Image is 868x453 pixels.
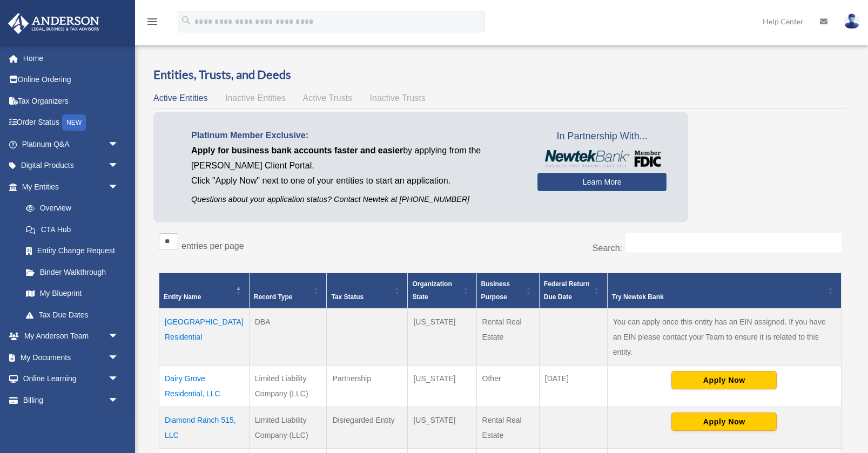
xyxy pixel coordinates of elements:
[476,273,539,309] th: Business Purpose: Activate to sort
[146,15,159,28] i: menu
[159,273,250,309] th: Entity Name: Activate to invert sorting
[8,368,135,390] a: Online Learningarrow_drop_down
[153,93,207,103] span: Active Entities
[249,273,327,309] th: Record Type: Activate to sort
[15,283,130,305] a: My Blueprint
[8,133,135,155] a: Platinum Q&Aarrow_drop_down
[8,112,135,134] a: Order StatusNEW
[476,308,539,366] td: Rental Real Estate
[412,280,452,301] span: Organization State
[180,15,192,26] i: search
[249,366,327,407] td: Limited Liability Company (LLC)
[191,146,403,155] span: Apply for business bank accounts faster and easier
[671,371,777,389] button: Apply Now
[537,128,667,145] span: In Partnership With...
[249,308,327,366] td: DBA
[8,176,130,198] a: My Entitiesarrow_drop_down
[671,413,777,431] button: Apply Now
[8,90,135,112] a: Tax Organizers
[539,366,607,407] td: [DATE]
[108,133,130,155] span: arrow_drop_down
[476,366,539,407] td: Other
[539,273,607,309] th: Federal Return Due Date: Activate to sort
[249,407,327,449] td: Limited Liability Company (LLC)
[607,273,841,309] th: Try Newtek Bank : Activate to sort
[159,366,250,407] td: Dairy Grove Residential, LLC
[15,219,130,240] a: CTA Hub
[8,326,135,347] a: My Anderson Teamarrow_drop_down
[303,93,353,103] span: Active Trusts
[254,293,293,301] span: Record Type
[408,366,476,407] td: [US_STATE]
[327,366,408,407] td: Partnership
[108,155,130,177] span: arrow_drop_down
[108,176,130,198] span: arrow_drop_down
[408,273,476,309] th: Organization State: Activate to sort
[153,66,847,83] h3: Entities, Trusts, and Deeds
[62,114,86,131] div: NEW
[370,93,426,103] span: Inactive Trusts
[146,19,159,28] a: menu
[607,308,841,366] td: You can apply once this entity has an EIN assigned. If you have an EIN please contact your Team t...
[8,389,135,411] a: Billingarrow_drop_down
[544,280,590,301] span: Federal Return Due Date
[159,407,250,449] td: Diamond Ranch 515, LLC
[159,308,250,366] td: [GEOGRAPHIC_DATA] Residential
[191,128,521,143] p: Platinum Member Exclusive:
[8,48,135,69] a: Home
[543,150,661,167] img: NewtekBankLogoSM.png
[108,347,130,369] span: arrow_drop_down
[476,407,539,449] td: Rental Real Estate
[327,407,408,449] td: Disregarded Entity
[5,13,103,34] img: Anderson Advisors Platinum Portal
[8,347,135,368] a: My Documentsarrow_drop_down
[331,293,364,301] span: Tax Status
[481,280,510,301] span: Business Purpose
[108,368,130,390] span: arrow_drop_down
[537,173,667,191] a: Learn More
[191,143,521,173] p: by applying from the [PERSON_NAME] Client Portal.
[593,244,622,253] label: Search:
[191,173,521,188] p: Click "Apply Now" next to one of your entities to start an application.
[164,293,201,301] span: Entity Name
[191,193,521,206] p: Questions about your application status? Contact Newtek at [PHONE_NUMBER]
[181,241,244,251] label: entries per page
[408,407,476,449] td: [US_STATE]
[108,389,130,411] span: arrow_drop_down
[15,198,124,219] a: Overview
[15,304,130,326] a: Tax Due Dates
[8,155,135,177] a: Digital Productsarrow_drop_down
[8,411,135,432] a: Events Calendar
[15,261,130,283] a: Binder Walkthrough
[844,13,860,29] img: User Pic
[15,240,130,262] a: Entity Change Request
[8,69,135,91] a: Online Ordering
[408,308,476,366] td: [US_STATE]
[225,93,286,103] span: Inactive Entities
[108,326,130,348] span: arrow_drop_down
[612,290,825,303] div: Try Newtek Bank
[327,273,408,309] th: Tax Status: Activate to sort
